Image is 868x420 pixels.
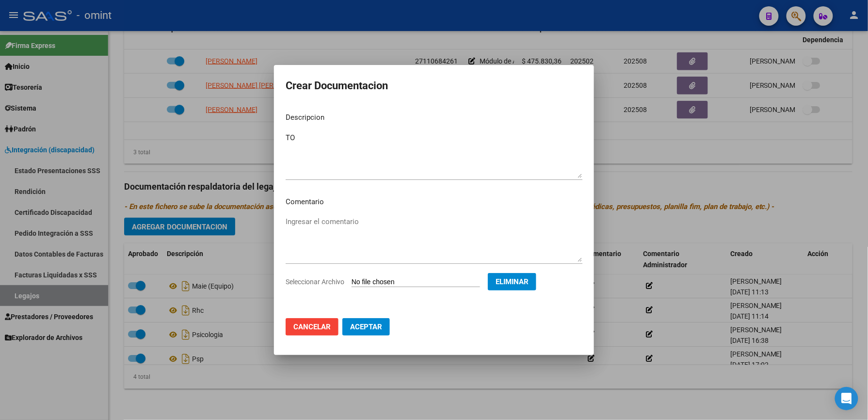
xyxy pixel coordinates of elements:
p: Descripcion [286,112,582,123]
span: Eliminar [496,277,529,286]
p: Comentario [286,196,582,208]
button: Cancelar [286,318,338,336]
span: Cancelar [293,323,331,331]
div: Open Intercom Messenger [835,387,858,410]
h2: Crear Documentacion [286,77,582,95]
button: Eliminar [488,273,536,291]
span: Seleccionar Archivo [286,278,344,286]
span: Aceptar [350,323,382,331]
button: Aceptar [342,318,390,336]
